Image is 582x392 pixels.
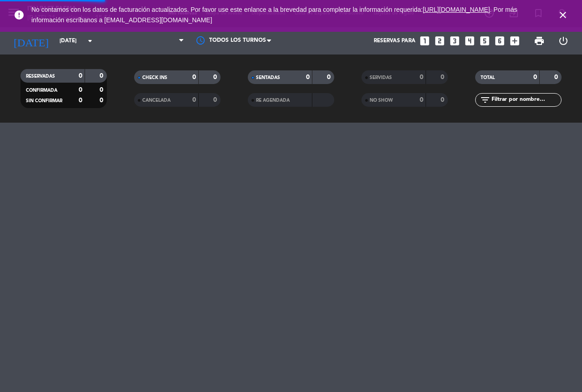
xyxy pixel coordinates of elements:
[558,35,569,46] i: power_settings_new
[7,31,55,51] i: [DATE]
[494,35,506,47] i: looks_6
[142,75,167,80] span: CHECK INS
[306,74,310,80] strong: 0
[420,97,423,103] strong: 0
[85,35,95,46] i: arrow_drop_down
[256,98,290,103] span: RE AGENDADA
[100,87,105,93] strong: 0
[420,74,423,80] strong: 0
[192,74,196,80] strong: 0
[551,27,575,55] div: LOG OUT
[100,97,105,104] strong: 0
[509,35,521,47] i: add_box
[374,38,416,44] span: Reservas para
[192,97,196,103] strong: 0
[480,94,491,105] i: filter_list
[26,88,57,93] span: CONFIRMADA
[423,6,490,13] a: [URL][DOMAIN_NAME]
[26,74,55,79] span: RESERVADAS
[449,35,461,47] i: looks_3
[434,35,446,47] i: looks_two
[100,73,105,79] strong: 0
[479,35,491,47] i: looks_5
[213,97,219,103] strong: 0
[491,95,561,105] input: Filtrar por nombre...
[554,74,560,80] strong: 0
[213,74,219,80] strong: 0
[79,87,82,93] strong: 0
[419,35,431,47] i: looks_one
[79,97,82,104] strong: 0
[370,98,393,103] span: NO SHOW
[142,98,171,103] span: CANCELADA
[14,10,25,20] i: error
[464,35,476,47] i: looks_4
[441,97,446,103] strong: 0
[441,74,446,80] strong: 0
[31,6,517,24] a: . Por más información escríbanos a [EMAIL_ADDRESS][DOMAIN_NAME]
[256,75,280,80] span: SENTADAS
[327,74,332,80] strong: 0
[481,75,495,80] span: TOTAL
[533,74,537,80] strong: 0
[370,75,392,80] span: SERVIDAS
[534,35,545,46] span: print
[31,6,517,24] span: No contamos con los datos de facturación actualizados. Por favor use este enlance a la brevedad p...
[79,73,82,79] strong: 0
[557,10,568,20] i: close
[26,99,62,103] span: SIN CONFIRMAR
